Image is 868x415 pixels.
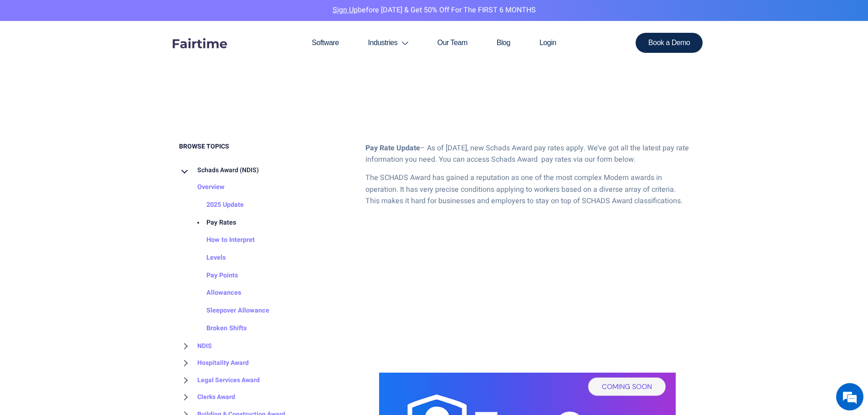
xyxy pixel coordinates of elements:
a: Pay Points [188,267,238,285]
a: Broken Shifts [188,320,247,338]
a: 2025 Update [188,196,244,214]
a: Blog [482,21,525,65]
a: Schads Award (NDIS) [179,162,259,179]
a: Sleepover Allowance [188,302,269,320]
a: Overview [179,179,225,196]
strong: Pay Rate Update [365,143,420,154]
a: Book a Demo [636,33,703,53]
a: Sign Up [333,5,358,15]
a: Industries [354,21,423,65]
iframe: Looking for Schads Award Pay Rates? [365,223,686,359]
a: Our Team [423,21,482,65]
a: Pay Rates [188,214,236,232]
a: How to Interpret [188,231,255,249]
a: NDIS [179,338,212,355]
p: – As of [DATE], new Schads Award pay rates apply. We’ve got all the latest pay rate information y... [365,143,689,166]
span: Book a Demo [648,39,690,46]
p: before [DATE] & Get 50% Off for the FIRST 6 MONTHS [7,5,861,16]
a: Allowances [188,284,241,302]
a: Levels [188,249,226,267]
p: The SCHADS Award has gained a reputation as one of the most complex Modern awards in operation. I... [365,172,689,207]
a: Software [297,21,353,65]
a: Clerks Award [179,389,235,406]
a: Login [525,21,571,65]
a: Legal Services Award [179,372,260,389]
a: Hospitality Award [179,354,249,372]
